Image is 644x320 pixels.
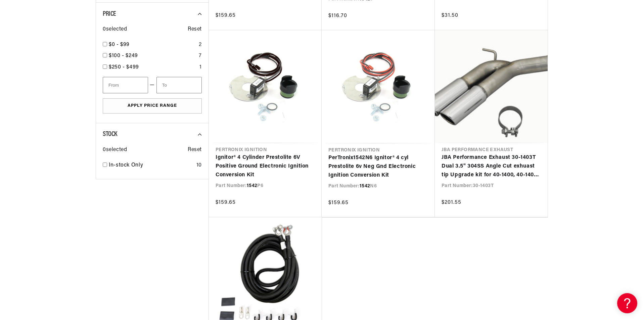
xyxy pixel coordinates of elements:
span: 0 selected [103,25,127,34]
span: $250 - $499 [109,64,139,70]
span: Stock [103,131,117,138]
div: 1 [199,63,202,72]
div: 2 [199,41,202,49]
div: 10 [196,161,202,170]
a: PerTronix1542N6 Ignitor® 4 cyl Prestolite 6v Neg Gnd Electronic Ignition Conversion Kit [328,154,428,180]
span: Price [103,11,116,17]
input: From [103,77,148,93]
span: $0 - $99 [109,42,130,47]
span: — [150,81,155,90]
input: To [156,77,202,93]
span: Reset [188,25,202,34]
a: JBA Performance Exhaust 30-1403T Dual 3.5" 304SS Angle Cut exhuast tip Upgrade kit for 40-1400, 4... [442,153,541,179]
span: $100 - $249 [109,53,138,58]
div: 7 [199,52,202,60]
a: In-stock Only [109,161,194,170]
a: Ignitor® 4 Cylinder Prestolite 6V Positive Ground Electronic Ignition Conversion Kit [216,153,315,179]
button: Apply Price Range [103,98,202,113]
span: 0 selected [103,146,127,154]
span: Reset [188,146,202,154]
